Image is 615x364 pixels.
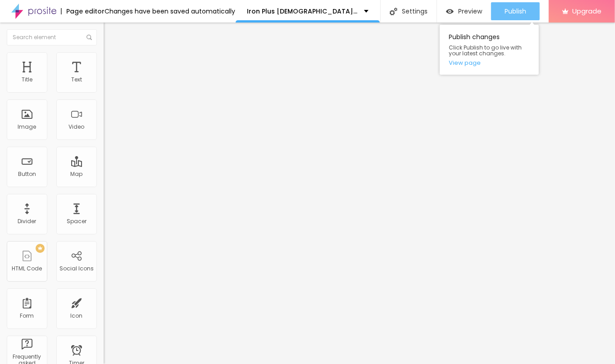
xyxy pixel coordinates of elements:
[440,25,539,75] div: Publish changes
[18,171,36,177] div: Button
[446,8,454,15] img: view-1.svg
[22,76,32,83] div: Title
[59,265,94,272] div: Social Icons
[491,2,540,20] button: Publish
[87,35,92,40] img: Icone
[71,171,83,177] div: Map
[7,29,97,45] input: Search element
[104,22,615,364] iframe: Editor
[105,8,235,14] div: Changes have been saved automatically
[247,8,357,14] p: Iron Plus [DEMOGRAPHIC_DATA][MEDICAL_DATA] We Tested It For 90 Days "How To Buy"
[71,76,82,83] div: Text
[572,7,601,15] span: Upgrade
[437,2,491,20] button: Preview
[69,124,85,130] div: Video
[12,265,42,272] div: HTML Code
[390,8,397,15] img: Icone
[18,218,36,225] div: Divider
[458,8,482,15] span: Preview
[18,124,36,130] div: Image
[71,313,83,319] div: Icon
[505,8,526,15] span: Publish
[449,45,530,56] span: Click Publish to go live with your latest changes.
[449,60,530,66] a: View page
[61,8,105,14] div: Page editor
[20,313,34,319] div: Form
[67,218,87,225] div: Spacer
